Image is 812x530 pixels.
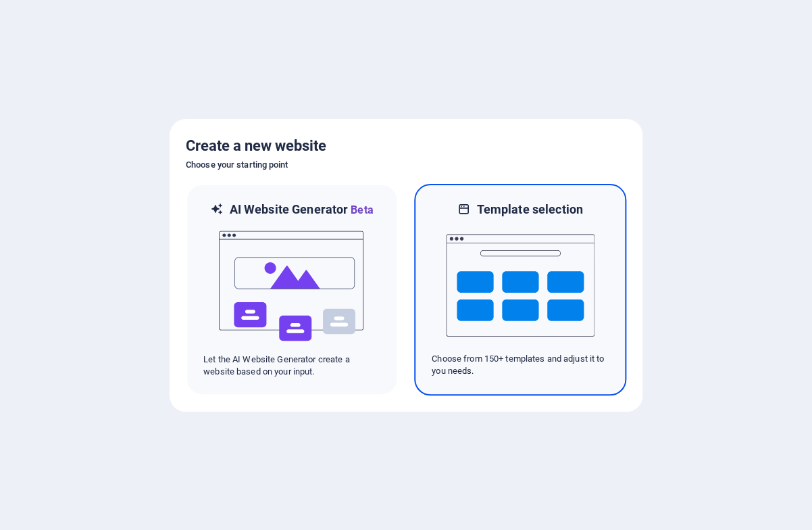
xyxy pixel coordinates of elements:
h6: AI Website Generator [229,201,373,218]
h5: Create a new website [186,135,626,157]
h6: Template selection [476,201,582,218]
div: AI Website GeneratorBetaaiLet the AI Website Generator create a website based on your input. [186,184,398,395]
p: Choose from 150+ templates and adjust it to you needs. [432,353,609,377]
div: Template selectionChoose from 150+ templates and adjust it to you needs. [414,184,626,395]
img: ai [218,218,366,354]
span: Beta [348,203,374,216]
h6: Choose your starting point [186,157,626,173]
p: Let the AI Website Generator create a website based on your input. [203,354,380,378]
